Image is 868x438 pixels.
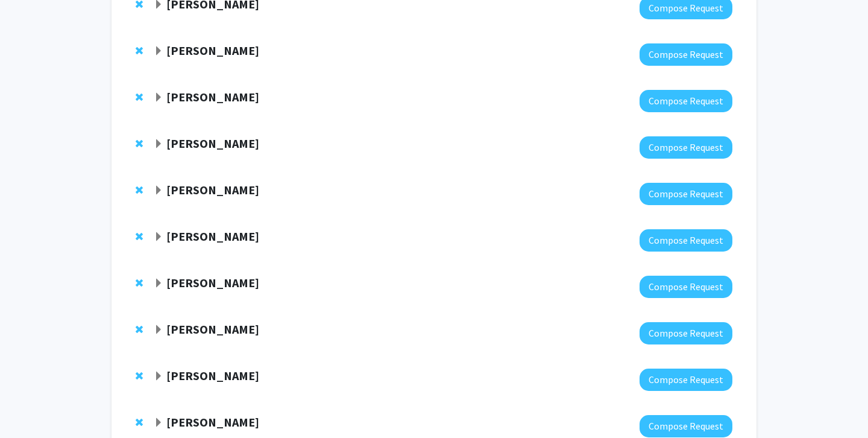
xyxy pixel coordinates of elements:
[154,186,163,195] span: Expand Daniel Romo Bookmark
[640,136,732,159] button: Compose Request to Tamarah Adair
[166,182,259,197] strong: [PERSON_NAME]
[154,372,163,381] span: Expand Kevin G. Pinney Bookmark
[136,371,143,381] span: Remove Kevin G. Pinney from bookmarks
[136,46,143,56] span: Remove Joseph Taube from bookmarks
[640,43,732,66] button: Compose Request to Joseph Taube
[154,418,163,428] span: Expand Francesca Penner Bookmark
[136,232,143,241] span: Remove Michael Scullin from bookmarks
[154,325,163,335] span: Expand Elisabeth Vichaya Bookmark
[9,384,51,429] iframe: Chat
[166,322,259,337] strong: [PERSON_NAME]
[166,275,259,290] strong: [PERSON_NAME]
[640,322,732,344] button: Compose Request to Elisabeth Vichaya
[136,278,143,288] span: Remove Liela Romero from bookmarks
[154,232,163,242] span: Expand Michael Scullin Bookmark
[154,139,163,149] span: Expand Tamarah Adair Bookmark
[640,369,732,391] button: Compose Request to Kevin G. Pinney
[136,92,143,102] span: Remove Alex Paine from bookmarks
[136,325,143,334] span: Remove Elisabeth Vichaya from bookmarks
[640,90,732,112] button: Compose Request to Alex Paine
[640,276,732,298] button: Compose Request to Liela Romero
[166,43,259,58] strong: [PERSON_NAME]
[166,229,259,244] strong: [PERSON_NAME]
[136,417,143,427] span: Remove Francesca Penner from bookmarks
[166,89,259,104] strong: [PERSON_NAME]
[154,46,163,56] span: Expand Joseph Taube Bookmark
[154,93,163,103] span: Expand Alex Paine Bookmark
[640,183,732,205] button: Compose Request to Daniel Romo
[136,139,143,148] span: Remove Tamarah Adair from bookmarks
[166,414,259,430] strong: [PERSON_NAME]
[166,368,259,383] strong: [PERSON_NAME]
[640,229,732,252] button: Compose Request to Michael Scullin
[136,185,143,195] span: Remove Daniel Romo from bookmarks
[166,136,259,151] strong: [PERSON_NAME]
[640,415,732,437] button: Compose Request to Francesca Penner
[154,279,163,288] span: Expand Liela Romero Bookmark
